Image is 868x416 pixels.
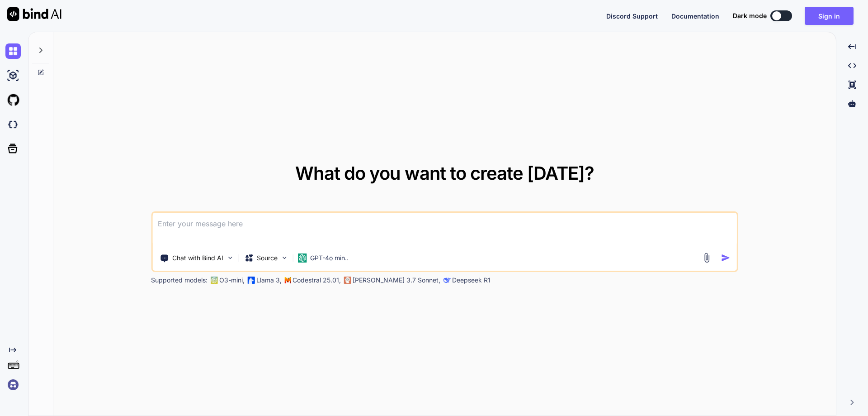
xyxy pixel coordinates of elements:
[353,276,440,285] p: [PERSON_NAME] 3.7 Sonnet,
[702,253,712,263] img: attachment
[219,276,245,285] p: O3-mini,
[7,7,61,21] img: Bind AI
[172,253,223,263] p: Chat with Bind AI
[344,277,351,284] img: claude
[671,11,719,21] button: Documentation
[606,12,658,20] span: Discord Support
[443,277,450,284] img: claude
[257,253,278,263] p: Source
[5,117,21,132] img: darkCloudIdeIcon
[280,254,288,262] img: Pick Models
[606,11,658,21] button: Discord Support
[247,277,255,284] img: Llama2
[210,277,217,284] img: GPT-4
[5,377,21,392] img: signin
[5,68,21,83] img: ai-studio
[671,12,719,20] span: Documentation
[292,276,341,285] p: Codestral 25.01,
[295,162,594,184] span: What do you want to create [DATE]?
[256,276,282,285] p: Llama 3,
[297,253,307,263] img: GPT-4o mini
[310,253,349,263] p: GPT-4o min..
[226,254,234,262] img: Pick Tools
[721,253,731,263] img: icon
[733,11,767,20] span: Dark mode
[5,92,21,108] img: githubLight
[805,7,854,25] button: Sign in
[5,43,21,59] img: chat
[284,277,291,283] img: Mistral-AI
[151,276,208,285] p: Supported models:
[452,276,491,285] p: Deepseek R1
